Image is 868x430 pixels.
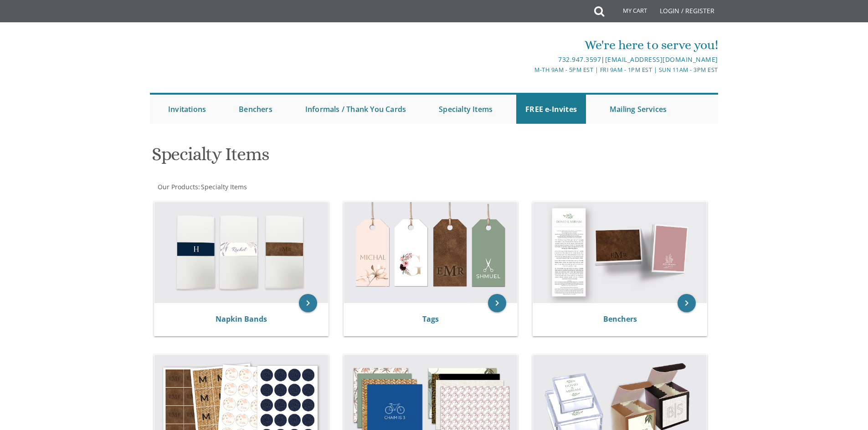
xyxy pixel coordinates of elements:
a: Invitations [159,95,215,124]
div: : [150,182,434,192]
div: M-Th 9am - 5pm EST | Fri 9am - 1pm EST | Sun 11am - 3pm EST [340,65,718,75]
a: Specialty Items [430,95,502,124]
img: Tags [344,202,518,303]
a: keyboard_arrow_right [299,294,317,312]
span: Specialty Items [201,182,247,191]
a: keyboard_arrow_right [488,294,506,312]
a: Specialty Items [200,182,247,191]
a: Informals / Thank You Cards [296,95,415,124]
a: Benchers [603,314,637,324]
div: We're here to serve you! [340,36,718,54]
a: Tags [422,314,439,324]
a: [EMAIL_ADDRESS][DOMAIN_NAME] [605,55,718,64]
a: Mailing Services [601,95,676,124]
img: Benchers [533,202,707,303]
a: 732.947.3597 [558,55,601,64]
a: Benchers [230,95,282,124]
a: FREE e-Invites [516,95,586,124]
div: | [340,54,718,65]
img: Napkin Bands [154,202,328,303]
a: My Cart [603,1,653,24]
a: keyboard_arrow_right [678,294,696,312]
a: Napkin Bands [216,314,267,324]
h1: Specialty Items [152,144,524,171]
a: Our Products [157,182,198,191]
